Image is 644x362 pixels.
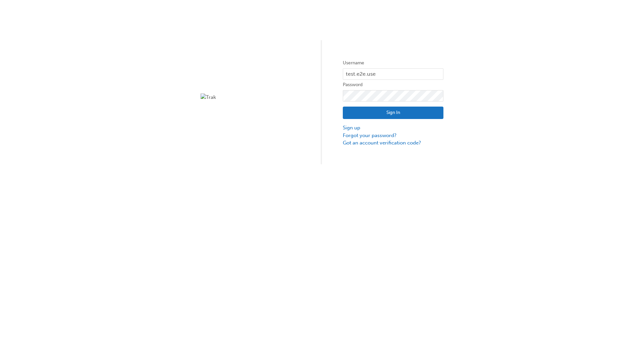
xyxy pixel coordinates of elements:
[343,68,443,80] input: Username
[343,139,443,147] a: Got an account verification code?
[201,94,301,101] img: Trak
[343,132,443,139] a: Forgot your password?
[343,59,443,67] label: Username
[343,124,443,132] a: Sign up
[343,107,443,119] button: Sign In
[343,81,443,89] label: Password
